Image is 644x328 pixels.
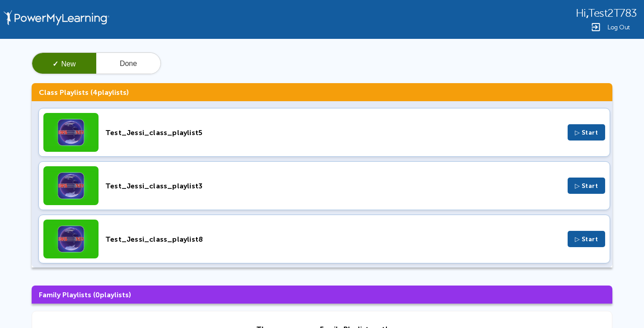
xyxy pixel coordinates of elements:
[32,53,96,75] button: ✓New
[32,286,612,304] h3: Family Playlists ( playlists)
[105,182,561,190] div: Test_Jessi_class_playlist3
[32,83,612,101] h3: Class Playlists ( playlists)
[43,166,99,205] img: Thumbnail
[43,220,99,258] img: Thumbnail
[576,6,637,19] div: ,
[105,128,561,137] div: Test_Jessi_class_playlist5
[93,88,98,97] span: 4
[96,53,160,75] button: Done
[568,124,606,141] button: ▷ Start
[568,231,606,247] button: ▷ Start
[575,129,598,136] span: ▷ Start
[95,291,100,299] span: 0
[576,7,586,19] span: Hi
[52,60,58,68] span: ✓
[606,287,637,321] iframe: Chat
[588,7,637,19] span: Test2T783
[590,22,601,33] img: Logout Icon
[575,182,598,190] span: ▷ Start
[43,113,99,152] img: Thumbnail
[105,235,561,244] div: Test_Jessi_class_playlist8
[607,24,630,31] span: Log Out
[575,235,598,243] span: ▷ Start
[568,178,606,194] button: ▷ Start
